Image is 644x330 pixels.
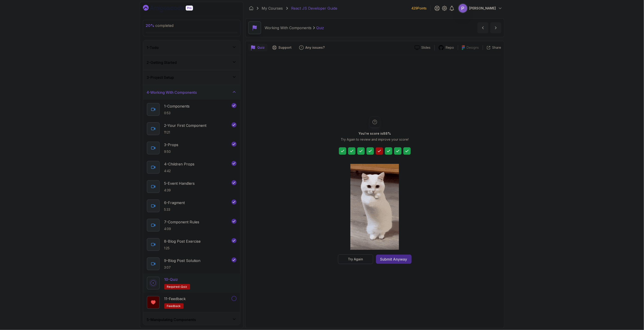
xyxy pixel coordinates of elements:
button: 5-Event Handlers4:39 [147,180,237,193]
button: 3-Project Setup [143,70,240,85]
img: user profile image [459,4,467,13]
span: feedback [167,304,181,308]
button: quiz button [248,44,268,51]
p: 2 - Your First Component [164,123,207,128]
h3: 3 - Project Setup [147,75,174,80]
button: Submit Anyway [376,255,412,264]
p: Support [279,45,292,50]
p: Repo [446,45,454,50]
p: 10 - Quiz [164,277,178,282]
span: quiz [181,285,187,289]
p: Slides [422,45,431,50]
p: Try Again to review and improve your score! [341,137,409,142]
span: Required- [167,285,181,289]
p: 4 - Children Props [164,161,195,167]
h3: 5 - Manipulating Components [147,317,196,322]
p: 9 - Blog Post Solution [164,258,201,263]
p: 3 - Props [164,142,179,148]
p: 9:50 [164,149,179,154]
button: Share [483,45,501,50]
p: 11:21 [164,130,207,135]
button: Feedback button [296,44,328,51]
span: completed [146,23,174,28]
button: 4-Children Props4:42 [147,161,237,174]
button: 8-Blog Post Exercise1:25 [147,238,237,251]
button: Try Again [338,254,373,264]
p: Designs [467,45,479,50]
a: My Courses [262,6,283,11]
button: user profile image[PERSON_NAME] [458,4,502,13]
button: next content [490,22,501,33]
button: 11-Feedbackfeedback [147,296,237,309]
button: 3-Props9:50 [147,142,237,154]
h3: 2 - Getting Started [147,60,177,65]
a: Slides [411,45,434,50]
p: Any issues? [306,45,325,50]
button: 10-QuizRequired-quiz [147,277,237,290]
p: 5 - Event Handlers [164,181,195,186]
p: 6 - Fragment [164,200,185,205]
button: Support button [269,44,295,51]
div: Submit Anyway [380,256,407,262]
p: 1:25 [164,246,201,250]
p: 4:09 [164,227,199,231]
button: previous content [477,22,488,33]
p: 5:33 [164,207,185,212]
button: 1-Todo [143,40,240,55]
span: 20 % [146,23,155,28]
h3: 4 - Working With Components [147,90,197,95]
button: 2-Your First Component11:21 [147,122,237,135]
a: Dashboard [249,6,254,11]
p: React JS Developer Guide [291,6,338,11]
button: 4-Working With Components [143,85,240,100]
p: 8 - Blog Post Exercise [164,239,201,244]
img: cool-cat [350,164,399,250]
p: 3:07 [164,265,201,270]
h2: You're score is 88 % [358,131,391,136]
p: Share [492,45,501,50]
p: 4:39 [164,188,195,193]
button: 5-Manipulating Components [143,312,240,327]
p: 4:42 [164,169,195,173]
p: Quiz [316,25,324,31]
p: 429 Points [412,6,427,11]
button: 1-Components0:53 [147,103,237,116]
p: Quiz [257,45,265,50]
p: 7 - Component Rules [164,219,199,225]
h3: 1 - Todo [147,45,159,50]
button: 9-Blog Post Solution3:07 [147,257,237,270]
div: Try Again [348,257,363,262]
a: Repo [435,45,458,51]
p: 11 - Feedback [164,296,186,302]
a: Dashboard [143,5,204,12]
p: 0:53 [164,111,190,115]
p: Working With Components [265,25,312,31]
p: [PERSON_NAME] [469,6,496,11]
button: 2-Getting Started [143,55,240,70]
p: 1 - Components [164,103,190,109]
button: 6-Fragment5:33 [147,199,237,212]
button: 7-Component Rules4:09 [147,219,237,232]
